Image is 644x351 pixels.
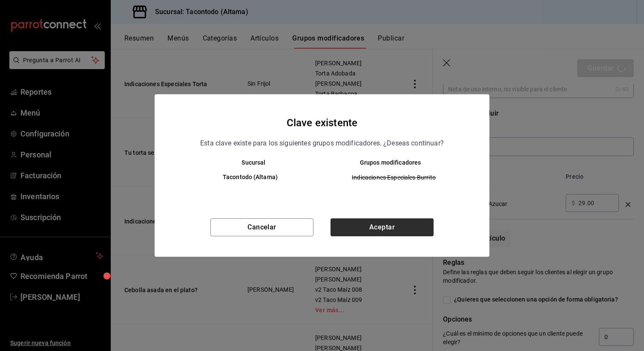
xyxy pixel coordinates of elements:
[200,138,444,149] p: Esta clave existe para los siguientes grupos modificadores. ¿Deseas continuar?
[329,173,458,182] span: Indicaciones Especiales Burrito
[172,159,322,166] th: Sucursal
[210,218,313,236] button: Cancelar
[287,115,357,131] h4: Clave existente
[322,159,472,166] th: Grupos modificadores
[185,173,315,182] h6: Tacontodo (Altama)
[331,218,434,236] button: Aceptar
